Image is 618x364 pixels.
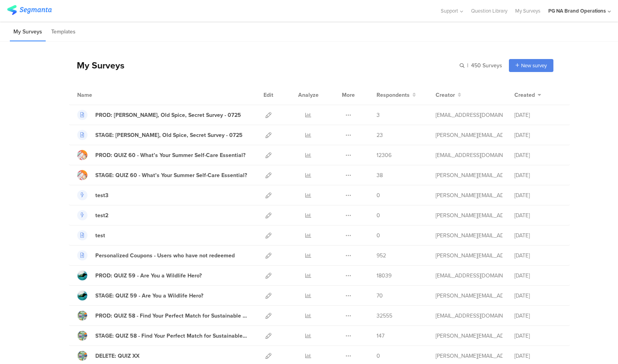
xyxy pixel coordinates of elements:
[514,312,562,320] div: [DATE]
[441,7,458,15] span: Support
[514,292,562,300] div: [DATE]
[77,331,248,341] a: STAGE: QUIZ 58 - Find Your Perfect Match for Sustainable Living
[48,23,79,41] li: Templates
[77,170,247,180] a: STAGE: QUIZ 60 - What’s Your Summer Self-Care Essential?
[466,61,470,70] span: |
[521,62,547,69] span: New survey
[377,211,380,220] span: 0
[514,211,562,220] div: [DATE]
[436,251,503,260] div: larson.m@pg.com
[514,352,562,360] div: [DATE]
[514,91,541,99] button: Created
[377,171,383,179] span: 38
[436,91,461,99] button: Creator
[95,251,235,260] div: Personalized Coupons - Users who have not redeemed
[7,5,52,15] img: segmanta logo
[436,211,503,220] div: larson.m@pg.com
[340,85,357,105] div: More
[436,171,503,179] div: shirley.j@pg.com
[95,211,108,220] div: test2
[297,85,320,105] div: Analyze
[77,351,139,361] a: DELETE: QUIZ XX
[95,332,248,340] div: STAGE: QUIZ 58 - Find Your Perfect Match for Sustainable Living
[436,191,503,200] div: larson.m@pg.com
[77,230,105,240] a: test
[377,292,383,300] span: 70
[377,131,383,139] span: 23
[436,151,503,159] div: kumar.h.7@pg.com
[436,231,503,240] div: larson.m@pg.com
[77,270,202,281] a: PROD: QUIZ 59 - Are You a Wildlife Hero?
[95,191,108,200] div: test3
[377,111,380,119] span: 3
[69,59,124,72] div: My Surveys
[95,111,241,119] div: PROD: Olay, Old Spice, Secret Survey - 0725
[95,151,245,159] div: PROD: QUIZ 60 - What’s Your Summer Self-Care Essential?
[377,151,392,159] span: 12306
[548,7,606,15] div: PG NA Brand Operations
[436,272,503,280] div: kumar.h.7@pg.com
[95,292,203,300] div: STAGE: QUIZ 59 - Are You a Wildlife Hero?
[377,352,380,360] span: 0
[77,210,108,220] a: test2
[471,61,502,70] span: 450 Surveys
[436,292,503,300] div: shirley.j@pg.com
[77,91,124,99] div: Name
[514,272,562,280] div: [DATE]
[514,131,562,139] div: [DATE]
[95,352,139,360] div: DELETE: QUIZ XX
[377,231,380,240] span: 0
[260,85,277,105] div: Edit
[377,251,386,260] span: 952
[77,130,243,140] a: STAGE: [PERSON_NAME], Old Spice, Secret Survey - 0725
[514,231,562,240] div: [DATE]
[377,91,416,99] button: Respondents
[77,190,108,200] a: test3
[377,312,392,320] span: 32555
[95,272,202,280] div: PROD: QUIZ 59 - Are You a Wildlife Hero?
[436,352,503,360] div: shirley.j@pg.com
[436,91,455,99] span: Creator
[377,191,380,200] span: 0
[10,23,46,41] li: My Surveys
[436,131,503,139] div: shirley.j@pg.com
[77,250,235,261] a: Personalized Coupons - Users who have not redeemed
[436,111,503,119] div: yadav.vy.3@pg.com
[377,272,392,280] span: 18039
[514,91,535,99] span: Created
[95,131,243,139] div: STAGE: Olay, Old Spice, Secret Survey - 0725
[514,171,562,179] div: [DATE]
[77,310,248,321] a: PROD: QUIZ 58 - Find Your Perfect Match for Sustainable Living
[514,251,562,260] div: [DATE]
[77,110,241,120] a: PROD: [PERSON_NAME], Old Spice, Secret Survey - 0725
[95,312,248,320] div: PROD: QUIZ 58 - Find Your Perfect Match for Sustainable Living
[514,111,562,119] div: [DATE]
[436,332,503,340] div: shirley.j@pg.com
[514,151,562,159] div: [DATE]
[95,231,105,240] div: test
[377,332,384,340] span: 147
[514,191,562,200] div: [DATE]
[377,91,410,99] span: Respondents
[77,150,245,160] a: PROD: QUIZ 60 - What’s Your Summer Self-Care Essential?
[95,171,247,179] div: STAGE: QUIZ 60 - What’s Your Summer Self-Care Essential?
[77,290,203,301] a: STAGE: QUIZ 59 - Are You a Wildlife Hero?
[436,312,503,320] div: kumar.h.7@pg.com
[514,332,562,340] div: [DATE]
